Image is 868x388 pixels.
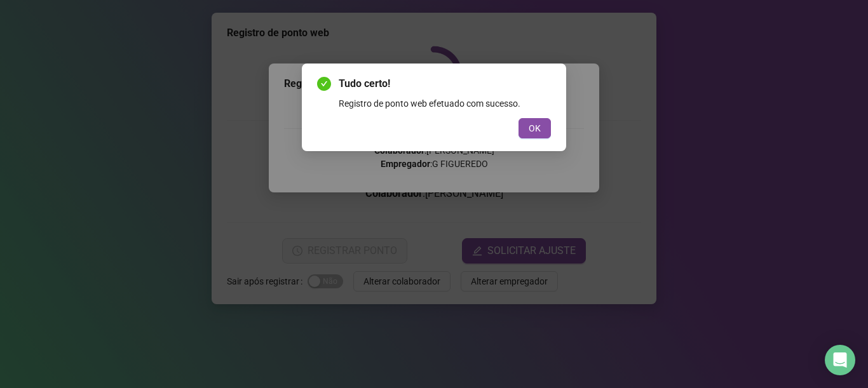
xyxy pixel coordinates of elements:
button: OK [519,118,551,138]
div: Registro de ponto web efetuado com sucesso. [339,97,551,110]
div: Open Intercom Messenger [825,345,855,375]
span: Tudo certo! [339,76,551,91]
span: check-circle [317,77,331,91]
span: OK [529,121,541,135]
